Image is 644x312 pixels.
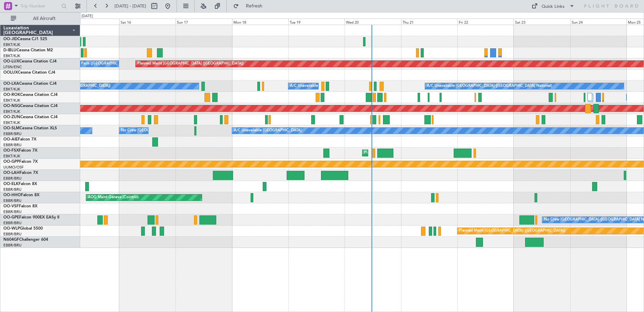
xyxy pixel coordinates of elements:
[3,165,24,170] a: UUMO/OSF
[7,13,73,24] button: All Aircraft
[3,104,58,108] a: OO-NSGCessna Citation CJ4
[542,3,565,10] div: Quick Links
[514,19,570,25] div: Sat 23
[3,42,20,47] a: EBKT/KJK
[3,126,20,130] span: OO-SLM
[3,198,22,203] a: EBBR/BRU
[3,93,58,97] a: OO-ROKCessna Citation CJ4
[345,19,401,25] div: Wed 20
[3,238,48,242] a: N604GFChallenger 604
[3,215,19,219] span: OO-GPE
[65,59,131,69] div: No Crew Paris ([GEOGRAPHIC_DATA])
[3,131,22,136] a: EBBR/BRU
[82,14,93,19] div: [DATE]
[175,19,232,25] div: Sun 17
[288,19,345,25] div: Tue 19
[3,48,53,52] a: D-IBLUCessna Citation M2
[3,82,19,86] span: OO-LXA
[3,154,20,159] a: EBKT/KJK
[3,149,19,153] span: OO-FSX
[3,160,38,164] a: OO-GPPFalcon 7X
[230,1,270,11] button: Refresh
[3,142,22,148] a: EBBR/BRU
[240,4,268,8] span: Refresh
[234,126,301,136] div: A/C Unavailable [GEOGRAPHIC_DATA]
[457,19,514,25] div: Fri 22
[3,48,17,52] span: D-IBLU
[3,187,22,192] a: EBBR/BRU
[3,232,22,237] a: EBBR/BRU
[3,227,43,231] a: OO-WLPGlobal 5500
[3,171,38,175] a: OO-LAHFalcon 7X
[401,19,457,25] div: Thu 21
[63,19,119,25] div: Fri 15
[3,71,18,75] span: OOLUX
[88,192,138,203] div: AOG Maint Geneva (Cointrin)
[3,64,22,70] a: LFSN/ENC
[290,81,415,91] div: A/C Unavailable [GEOGRAPHIC_DATA] ([GEOGRAPHIC_DATA] National)
[3,204,19,208] span: OO-VSF
[3,37,18,41] span: OO-JID
[18,16,71,21] span: All Aircraft
[115,3,146,9] span: [DATE] - [DATE]
[21,1,59,11] input: Trip Number
[3,193,39,197] a: OO-HHOFalcon 8X
[3,209,22,214] a: EBBR/BRU
[3,53,20,58] a: EBKT/KJK
[3,220,22,226] a: EBBR/BRU
[3,98,20,103] a: EBKT/KJK
[3,71,55,75] a: OOLUXCessna Citation CJ4
[3,59,19,63] span: OO-LUX
[3,115,20,119] span: OO-ZUN
[3,115,58,119] a: OO-ZUNCessna Citation CJ4
[427,81,552,91] div: A/C Unavailable [GEOGRAPHIC_DATA] ([GEOGRAPHIC_DATA] National)
[459,226,565,236] div: Planned Maint [GEOGRAPHIC_DATA] ([GEOGRAPHIC_DATA])
[3,104,20,108] span: OO-NSG
[3,227,20,231] span: OO-WLP
[3,126,57,130] a: OO-SLMCessna Citation XLS
[3,137,18,141] span: OO-AIE
[3,109,20,114] a: EBKT/KJK
[3,238,19,242] span: N604GF
[3,82,57,86] a: OO-LXACessna Citation CJ4
[3,243,22,248] a: EBBR/BRU
[3,37,47,41] a: OO-JIDCessna CJ1 525
[3,93,20,97] span: OO-ROK
[3,59,57,63] a: OO-LUXCessna Citation CJ4
[3,171,20,175] span: OO-LAH
[3,120,20,125] a: EBKT/KJK
[3,215,59,219] a: OO-GPEFalcon 900EX EASy II
[3,204,37,208] a: OO-VSFFalcon 8X
[119,19,175,25] div: Sat 16
[528,1,578,11] button: Quick Links
[364,148,443,158] div: Planned Maint Kortrijk-[GEOGRAPHIC_DATA]
[3,182,19,186] span: OO-ELK
[121,126,234,136] div: No Crew [GEOGRAPHIC_DATA] ([GEOGRAPHIC_DATA] National)
[3,87,20,92] a: EBKT/KJK
[3,160,19,164] span: OO-GPP
[3,137,36,141] a: OO-AIEFalcon 7X
[3,149,37,153] a: OO-FSXFalcon 7X
[3,193,21,197] span: OO-HHO
[232,19,288,25] div: Mon 18
[137,59,244,69] div: Planned Maint [GEOGRAPHIC_DATA] ([GEOGRAPHIC_DATA])
[3,182,37,186] a: OO-ELKFalcon 8X
[3,176,22,181] a: EBBR/BRU
[570,19,626,25] div: Sun 24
